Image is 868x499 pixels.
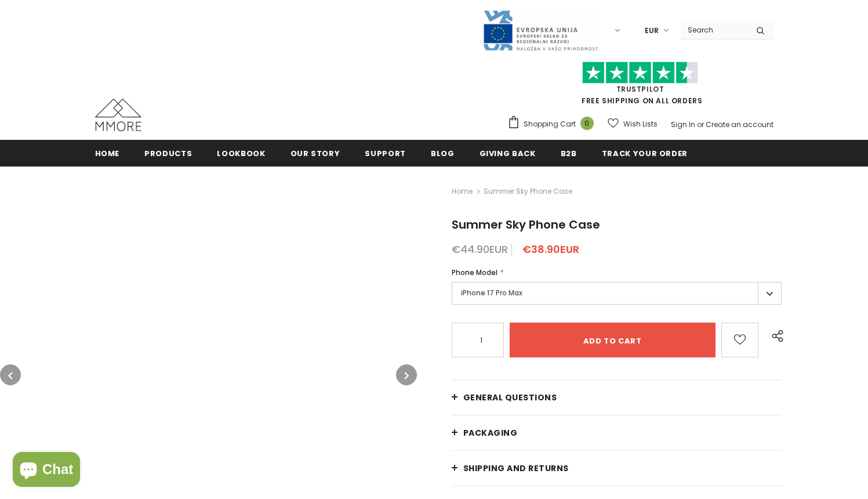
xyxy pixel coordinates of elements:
[290,140,340,166] a: Our Story
[452,415,782,450] a: PACKAGING
[681,21,747,38] input: Search Site
[217,148,265,159] span: Lookbook
[452,267,497,277] span: Phone Model
[144,148,192,159] span: Products
[452,282,782,305] label: iPhone 17 Pro Max
[522,242,579,256] span: €38.90EUR
[217,140,265,166] a: Lookbook
[616,84,664,94] a: Trustpilot
[365,148,406,159] span: support
[480,140,536,166] a: Giving back
[561,140,577,166] a: B2B
[463,392,557,403] span: General Questions
[580,117,594,130] span: 0
[452,242,508,256] span: €44.90EUR
[365,140,406,166] a: support
[431,148,455,159] span: Blog
[480,148,536,159] span: Giving back
[290,148,340,159] span: Our Story
[482,9,598,52] img: Javni Razpis
[706,120,773,129] a: Create an account
[623,118,658,130] span: Wish Lists
[463,427,518,439] span: PACKAGING
[582,62,698,84] img: Trust Pilot Stars
[463,462,569,474] span: Shipping and returns
[452,451,782,486] a: Shipping and returns
[484,185,572,198] span: Summer Sky Phone Case
[671,120,695,129] a: Sign In
[507,115,600,133] a: Shopping Cart 0
[608,114,658,134] a: Wish Lists
[9,452,83,490] inbox-online-store-chat: Shopify online store chat
[602,140,688,166] a: Track your order
[524,118,576,130] span: Shopping Cart
[510,323,716,357] input: Add to cart
[482,25,598,35] a: Javni Razpis
[95,148,120,159] span: Home
[507,67,773,106] span: FREE SHIPPING ON ALL ORDERS
[645,25,659,37] span: EUR
[561,148,577,159] span: B2B
[452,380,782,415] a: General Questions
[452,185,473,198] a: Home
[144,140,192,166] a: Products
[95,99,141,131] img: MMORE Cases
[95,140,120,166] a: Home
[697,120,704,129] span: or
[602,148,688,159] span: Track your order
[452,216,600,233] span: Summer Sky Phone Case
[431,140,455,166] a: Blog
